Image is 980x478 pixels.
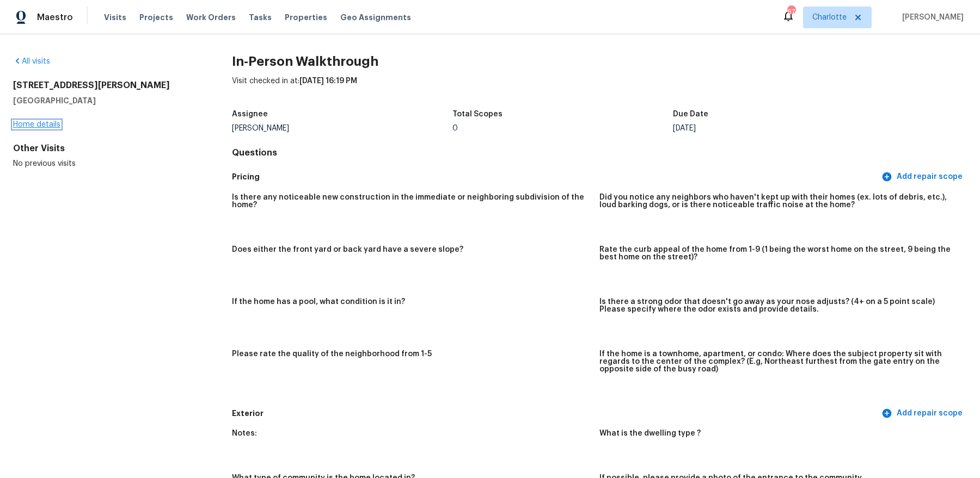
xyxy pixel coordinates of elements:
h5: If the home has a pool, what condition is it in? [232,298,405,306]
div: 67 [787,7,795,17]
h5: If the home is a townhome, apartment, or condo: Where does the subject property sit with regards ... [599,350,958,373]
button: Add repair scope [879,167,967,187]
h5: Total Scopes [452,110,503,118]
h5: [GEOGRAPHIC_DATA] [13,95,197,106]
span: Tasks [249,14,272,21]
div: 0 [452,125,673,132]
h5: Is there a strong odor that doesn't go away as your nose adjusts? (4+ on a 5 point scale) Please ... [599,298,958,313]
h2: [STREET_ADDRESS][PERSON_NAME] [13,80,197,91]
span: Projects [139,12,173,23]
a: All visits [13,58,50,65]
div: Visit checked in at: [232,76,967,104]
h4: Questions [232,147,967,158]
span: Visits [104,12,126,23]
span: Add repair scope [884,407,963,420]
h5: Is there any noticeable new construction in the immediate or neighboring subdivision of the home? [232,194,591,209]
button: Add repair scope [879,403,967,424]
h5: Please rate the quality of the neighborhood from 1-5 [232,350,432,358]
h5: Did you notice any neighbors who haven't kept up with their homes (ex. lots of debris, etc.), lou... [599,194,958,209]
div: [PERSON_NAME] [232,125,452,132]
span: Geo Assignments [340,12,411,23]
span: Charlotte [812,12,847,23]
h2: In-Person Walkthrough [232,56,967,67]
a: Home details [13,121,60,128]
h5: Does either the front yard or back yard have a severe slope? [232,246,463,253]
span: Work Orders [186,12,236,23]
div: [DATE] [673,125,893,132]
div: Other Visits [13,143,197,154]
span: Properties [285,12,327,23]
span: Maestro [37,12,73,23]
span: [DATE] 16:19 PM [299,77,357,85]
h5: Pricing [232,171,879,183]
span: Add repair scope [884,170,963,184]
h5: Notes: [232,430,257,437]
h5: Exterior [232,408,879,419]
span: No previous visits [13,160,76,167]
h5: Due Date [673,110,708,118]
h5: Assignee [232,110,268,118]
h5: What is the dwelling type ? [599,430,701,437]
span: [PERSON_NAME] [898,12,964,23]
h5: Rate the curb appeal of the home from 1-9 (1 being the worst home on the street, 9 being the best... [599,246,958,261]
